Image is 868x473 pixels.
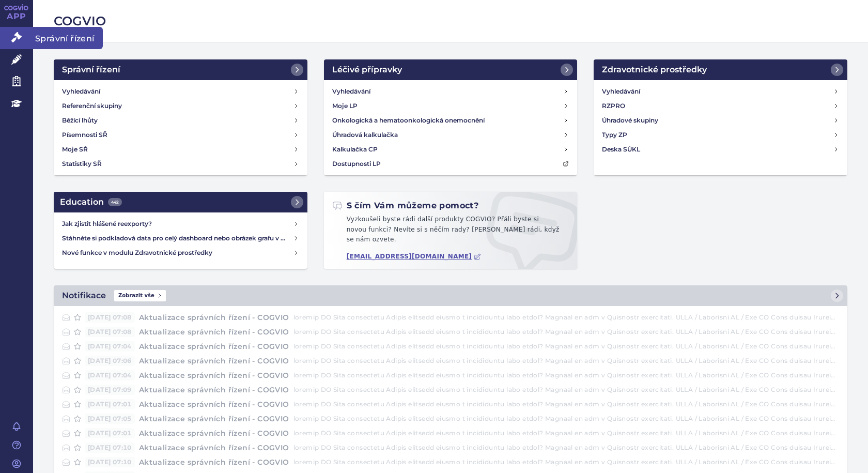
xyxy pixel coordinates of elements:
span: 442 [108,198,122,206]
h4: Aktualizace správních řízení - COGVIO [135,443,293,453]
p: loremip DO Sita consectetu Adipis elitsedd eiusmo t incididuntu labo etdol? Magnaal en adm v Quis... [293,312,839,323]
h2: Notifikace [62,289,106,302]
p: loremip DO Sita consectetu Adipis elitsedd eiusmo t incididuntu labo etdol? Magnaal en adm v Quis... [293,370,839,380]
span: [DATE] 07:08 [85,312,135,323]
h2: COGVIO [54,12,847,30]
a: Správní řízení [54,59,307,80]
span: [DATE] 07:10 [85,457,135,467]
h4: Jak zjistit hlášené reexporty? [62,219,293,229]
h4: Kalkulačka CP [332,144,378,155]
h2: Správní řízení [62,64,120,76]
h2: Léčivé přípravky [332,64,402,76]
a: Education442 [54,192,307,212]
h4: Běžící lhůty [62,115,98,126]
a: [EMAIL_ADDRESS][DOMAIN_NAME] [347,253,482,261]
a: Typy ZP [598,128,843,142]
span: [DATE] 07:09 [85,385,135,395]
h4: Vyhledávání [62,86,100,97]
h4: Aktualizace správních řízení - COGVIO [135,457,293,467]
p: loremip DO Sita consectetu Adipis elitsedd eiusmo t incididuntu labo etdol? Magnaal en adm v Quis... [293,385,839,395]
a: NotifikaceZobrazit vše [54,285,847,306]
span: [DATE] 07:01 [85,428,135,438]
h4: Aktualizace správních řízení - COGVIO [135,428,293,438]
h4: Nové funkce v modulu Zdravotnické prostředky [62,248,293,258]
h4: Referenční skupiny [62,101,122,111]
h4: Aktualizace správních řízení - COGVIO [135,356,293,366]
a: Vyhledávání [328,84,574,99]
h2: S čím Vám můžeme pomoct? [332,200,479,211]
span: [DATE] 07:08 [85,327,135,337]
h2: Education [60,196,122,208]
a: Běžící lhůty [58,113,303,128]
h4: Stáhněte si podkladová data pro celý dashboard nebo obrázek grafu v COGVIO App modulu Analytics [62,233,293,243]
h4: Aktualizace správních řízení - COGVIO [135,385,293,395]
h4: Aktualizace správních řízení - COGVIO [135,414,293,424]
h4: Písemnosti SŘ [62,130,107,140]
span: [DATE] 07:05 [85,414,135,424]
a: Kalkulačka CP [328,142,574,157]
h2: Zdravotnické prostředky [602,64,707,76]
span: Správní řízení [33,27,103,49]
h4: Aktualizace správních řízení - COGVIO [135,312,293,323]
a: Léčivé přípravky [324,59,578,80]
h4: Aktualizace správních řízení - COGVIO [135,341,293,352]
a: Moje LP [328,99,574,113]
h4: Vyhledávání [332,86,370,97]
a: Referenční skupiny [58,99,303,113]
h4: Statistiky SŘ [62,159,102,169]
h4: Úhradové skupiny [602,115,658,126]
a: Dostupnosti LP [328,157,574,171]
p: loremip DO Sita consectetu Adipis elitsedd eiusmo t incididuntu labo etdol? Magnaal en adm v Quis... [293,327,839,337]
a: Nové funkce v modulu Zdravotnické prostředky [58,246,303,260]
a: Vyhledávání [598,84,843,99]
a: Moje SŘ [58,142,303,157]
h4: Dostupnosti LP [332,159,381,169]
p: loremip DO Sita consectetu Adipis elitsedd eiusmo t incididuntu labo etdol? Magnaal en adm v Quis... [293,341,839,352]
h4: Aktualizace správních řízení - COGVIO [135,399,293,409]
a: Jak zjistit hlášené reexporty? [58,217,303,231]
span: [DATE] 07:04 [85,341,135,352]
h4: RZPRO [602,101,625,111]
h4: Moje LP [332,101,358,111]
p: loremip DO Sita consectetu Adipis elitsedd eiusmo t incididuntu labo etdol? Magnaal en adm v Quis... [293,428,839,438]
a: Vyhledávání [58,84,303,99]
h4: Moje SŘ [62,144,88,155]
p: loremip DO Sita consectetu Adipis elitsedd eiusmo t incididuntu labo etdol? Magnaal en adm v Quis... [293,457,839,467]
p: loremip DO Sita consectetu Adipis elitsedd eiusmo t incididuntu labo etdol? Magnaal en adm v Quis... [293,443,839,453]
p: loremip DO Sita consectetu Adipis elitsedd eiusmo t incididuntu labo etdol? Magnaal en adm v Quis... [293,399,839,409]
span: [DATE] 07:01 [85,399,135,409]
a: Úhradové skupiny [598,113,843,128]
a: Onkologická a hematoonkologická onemocnění [328,113,574,128]
span: [DATE] 07:04 [85,370,135,380]
a: Statistiky SŘ [58,157,303,171]
a: Úhradová kalkulačka [328,128,574,142]
a: Stáhněte si podkladová data pro celý dashboard nebo obrázek grafu v COGVIO App modulu Analytics [58,231,303,246]
h4: Aktualizace správních řízení - COGVIO [135,327,293,337]
h4: Vyhledávání [602,86,640,97]
a: Písemnosti SŘ [58,128,303,142]
h4: Úhradová kalkulačka [332,130,398,140]
p: loremip DO Sita consectetu Adipis elitsedd eiusmo t incididuntu labo etdol? Magnaal en adm v Quis... [293,414,839,424]
a: Deska SÚKL [598,142,843,157]
p: loremip DO Sita consectetu Adipis elitsedd eiusmo t incididuntu labo etdol? Magnaal en adm v Quis... [293,356,839,366]
p: Vyzkoušeli byste rádi další produkty COGVIO? Přáli byste si novou funkci? Nevíte si s něčím rady?... [332,215,569,249]
span: [DATE] 07:10 [85,443,135,453]
a: RZPRO [598,99,843,113]
h4: Aktualizace správních řízení - COGVIO [135,370,293,380]
a: Zdravotnické prostředky [594,59,847,80]
h4: Deska SÚKL [602,144,640,155]
h4: Typy ZP [602,130,627,140]
h4: Onkologická a hematoonkologická onemocnění [332,115,485,126]
span: Zobrazit vše [114,290,166,301]
span: [DATE] 07:06 [85,356,135,366]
